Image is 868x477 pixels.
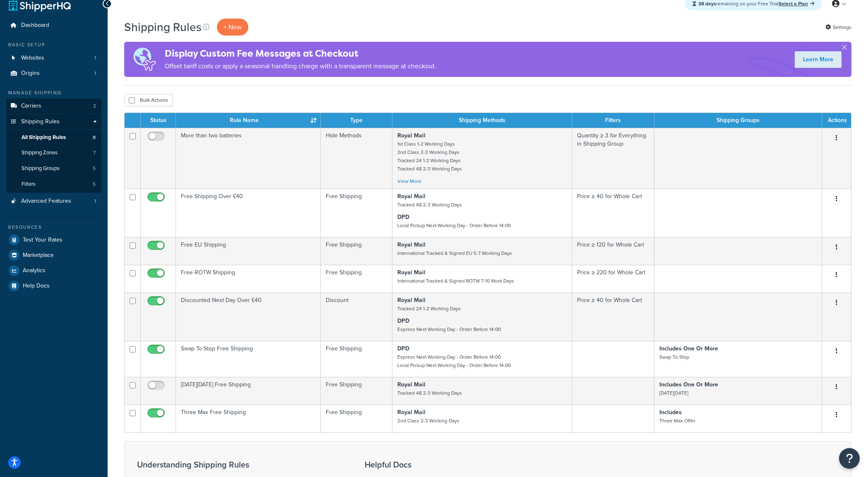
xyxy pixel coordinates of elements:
[21,22,49,29] span: Dashboard
[21,55,44,62] span: Websites
[839,448,860,469] button: Open Resource Center
[397,222,511,229] small: Local Pickup Next Working Day - Order Before 14:00
[6,161,101,176] li: Shipping Groups
[21,103,41,110] span: Carriers
[6,194,101,209] a: Advanced Features 1
[321,377,392,405] td: Free Shipping
[321,341,392,377] td: Free Shipping
[397,417,459,424] small: 2nd Class 2-3 Working Days
[94,70,96,77] span: 1
[124,42,165,77] img: duties-banner-06bc72dcb5fe05cb3f9472aba00be2ae8eb53ab6f0d8bb03d382ba314ac3c341.png
[321,113,392,128] th: Type
[397,353,511,369] small: Express Next Working Day - Order Before 14:00 Local Pickup Next Working Day - Order Before 14:00
[321,405,392,432] td: Free Shipping
[822,113,851,128] th: Actions
[654,113,822,128] th: Shipping Groups
[94,198,96,205] span: 1
[22,181,36,188] span: Filters
[321,265,392,292] td: Free Shipping
[176,405,321,432] td: Three Max Free Shipping
[397,316,409,325] strong: DPD
[6,224,101,231] div: Resources
[21,118,60,125] span: Shipping Rules
[176,292,321,341] td: Discounted Next Day Over £40
[659,380,718,389] strong: Includes One Or More
[6,114,101,193] li: Shipping Rules
[659,408,682,417] strong: Includes
[94,55,96,62] span: 1
[23,237,63,244] span: Test Your Rates
[176,341,321,377] td: Swap To Stop Free Shipping
[397,201,462,209] small: Tracked 48 2-3 Working Days
[6,130,101,145] a: All Shipping Rules 8
[176,377,321,405] td: [DATE][DATE] Free Shipping
[825,22,851,33] a: Settings
[397,192,426,201] strong: Royal Mail
[397,344,409,353] strong: DPD
[397,408,426,417] strong: Royal Mail
[397,380,426,389] strong: Royal Mail
[6,177,101,192] li: Filters
[22,134,66,141] span: All Shipping Rules
[392,113,572,128] th: Shipping Methods
[217,19,248,36] p: + New
[165,60,436,72] p: Offset tariff costs or apply a seasonal handling charge with a transparent message at checkout.
[6,50,101,66] a: Websites 1
[22,165,60,172] span: Shipping Groups
[6,145,101,161] li: Shipping Zones
[6,278,101,293] a: Help Docs
[6,18,101,33] a: Dashboard
[572,292,654,341] td: Price ≥ 40 for Whole Cart
[795,51,842,68] a: Learn More
[6,41,101,48] div: Basic Setup
[6,66,101,81] li: Origins
[6,98,101,114] a: Carriers 2
[6,114,101,129] a: Shipping Rules
[22,149,58,156] span: Shipping Zones
[6,161,101,176] a: Shipping Groups 5
[397,305,461,312] small: Tracked 24 1-2 Working Days
[572,265,654,292] td: Price ≥ 220 for Whole Cart
[572,113,654,128] th: Filters
[572,189,654,237] td: Price ≥ 40 for Whole Cart
[165,47,436,60] h4: Display Custom Fee Messages at Checkout
[6,248,101,263] a: Marketplace
[397,177,421,185] a: View More
[176,237,321,265] td: Free EU Shipping
[6,145,101,161] a: Shipping Zones 7
[23,283,50,290] span: Help Docs
[659,389,688,397] small: [DATE][DATE]
[6,50,101,66] li: Websites
[93,181,96,188] span: 5
[397,213,409,221] strong: DPD
[659,344,718,353] strong: Includes One Or More
[21,198,71,205] span: Advanced Features
[365,460,500,469] h3: Helpful Docs
[124,94,173,106] button: Bulk Actions
[397,296,426,304] strong: Royal Mail
[397,389,462,397] small: Tracked 48 2-3 Working Days
[141,113,176,128] th: Status
[6,89,101,96] div: Manage Shipping
[397,277,514,285] small: International Tracked & Signed ROTW 7-10 Work Days
[176,128,321,189] td: More than two batteries
[397,326,501,333] small: Express Next Working Day - Order Before 14:00
[6,263,101,278] a: Analytics
[321,292,392,341] td: Discount
[397,249,512,257] small: International Tracked & Signed EU 5-7 Working Days
[397,268,426,277] strong: Royal Mail
[176,265,321,292] td: Free ROTW Shipping
[21,70,40,77] span: Origins
[321,189,392,237] td: Free Shipping
[93,165,96,172] span: 5
[124,19,202,35] h1: Shipping Rules
[137,460,344,469] h3: Understanding Shipping Rules
[6,233,101,247] li: Test Your Rates
[659,353,689,361] small: Swap To Stop
[321,237,392,265] td: Free Shipping
[6,66,101,81] a: Origins 1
